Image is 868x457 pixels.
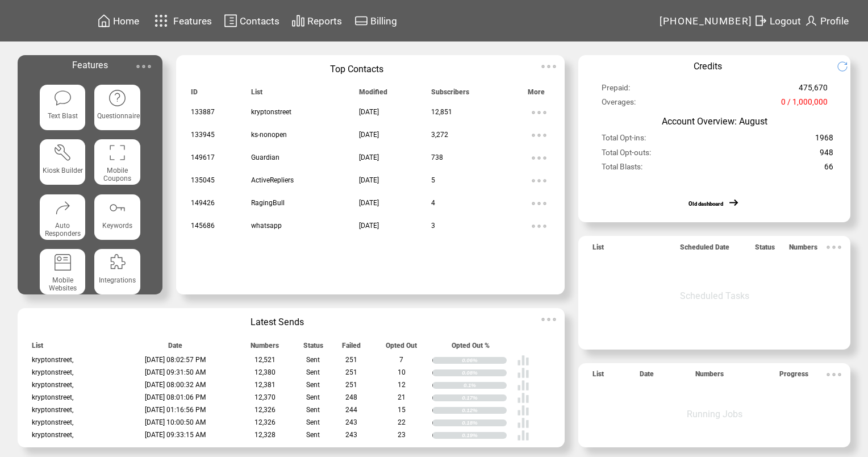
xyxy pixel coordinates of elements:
[97,112,140,120] span: Questionnaire
[254,431,276,439] span: 12,328
[680,243,729,256] span: Scheduled Date
[72,60,108,70] span: Features
[251,131,287,139] span: ks-nonopen
[191,222,215,230] span: 145686
[132,55,155,78] img: ellypsis.svg
[32,342,43,355] span: List
[820,15,849,27] span: Profile
[303,342,323,355] span: Status
[222,12,281,30] a: Contacts
[528,124,550,147] img: ellypsis.svg
[40,139,85,185] a: Kiosk Builder
[251,176,294,184] span: ActiveRepliers
[108,89,127,107] img: questionnaire.svg
[353,12,399,30] a: Billing
[399,356,403,364] span: 7
[32,418,73,426] span: kryptonstreet,
[290,12,344,30] a: Reports
[528,88,545,101] span: More
[113,15,139,27] span: Home
[168,342,182,355] span: Date
[108,198,127,217] img: keywords.svg
[359,199,379,207] span: [DATE]
[251,199,285,207] span: RagingBull
[694,61,722,72] span: Credits
[251,153,279,161] span: Guardian
[799,83,828,97] span: 475,670
[602,148,651,162] span: Total Opt-outs:
[145,418,206,426] span: [DATE] 10:00:50 AM
[254,406,276,414] span: 12,326
[306,381,320,389] span: Sent
[306,406,320,414] span: Sent
[517,429,529,442] img: poll%20-%20white.svg
[49,276,77,292] span: Mobile Websites
[820,148,833,162] span: 948
[398,418,406,426] span: 22
[224,14,237,28] img: contacts.svg
[602,97,636,111] span: Overages:
[254,356,276,364] span: 12,521
[173,15,212,27] span: Features
[306,356,320,364] span: Sent
[48,112,78,120] span: Text Blast
[687,409,742,419] span: Running Jobs
[145,368,206,376] span: [DATE] 09:31:50 AM
[770,15,801,27] span: Logout
[32,368,73,376] span: kryptonstreet,
[640,370,654,383] span: Date
[103,167,131,182] span: Mobile Coupons
[145,356,206,364] span: [DATE] 08:02:57 PM
[53,143,72,162] img: tool%201.svg
[149,10,214,32] a: Features
[145,381,206,389] span: [DATE] 08:00:32 AM
[695,370,724,383] span: Numbers
[359,153,379,161] span: [DATE]
[517,404,529,417] img: poll%20-%20white.svg
[342,342,361,355] span: Failed
[517,392,529,404] img: poll%20-%20white.svg
[517,417,529,429] img: poll%20-%20white.svg
[251,108,291,116] span: kryptonstreet
[254,418,276,426] span: 12,326
[431,199,435,207] span: 4
[345,368,357,376] span: 251
[755,243,775,256] span: Status
[528,192,550,215] img: ellypsis.svg
[398,431,406,439] span: 23
[145,431,206,439] span: [DATE] 09:33:15 AM
[592,243,604,256] span: List
[823,236,845,259] img: ellypsis.svg
[462,394,507,401] div: 0.17%
[291,14,305,28] img: chart.svg
[94,85,140,130] a: Questionnaire
[431,131,448,139] span: 3,272
[528,147,550,169] img: ellypsis.svg
[43,167,83,175] span: Kiosk Builder
[517,354,529,367] img: poll%20-%20white.svg
[53,253,72,272] img: mobile-websites.svg
[537,55,560,78] img: ellypsis.svg
[431,88,469,101] span: Subscribers
[306,431,320,439] span: Sent
[359,131,379,139] span: [DATE]
[779,370,808,383] span: Progress
[108,253,127,272] img: integrations.svg
[32,406,73,414] span: kryptonstreet,
[251,222,282,230] span: whatsapp
[40,194,85,240] a: Auto Responders
[662,116,767,127] span: Account Overview: August
[752,12,803,30] a: Logout
[32,393,73,401] span: kryptonstreet,
[592,370,604,383] span: List
[754,14,767,28] img: exit.svg
[307,15,342,27] span: Reports
[452,342,490,355] span: Opted Out %
[398,406,406,414] span: 15
[53,89,72,107] img: text-blast.svg
[359,222,379,230] span: [DATE]
[781,97,828,111] span: 0 / 1,000,000
[97,14,111,28] img: home.svg
[680,290,749,301] span: Scheduled Tasks
[431,108,452,116] span: 12,851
